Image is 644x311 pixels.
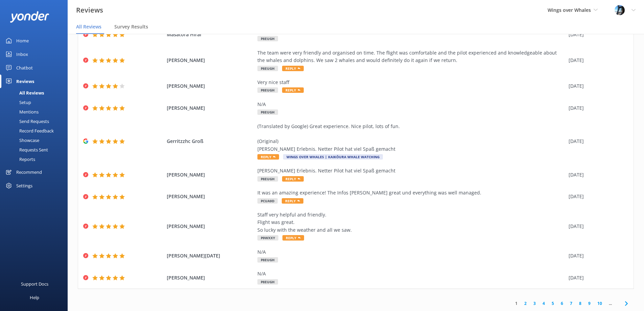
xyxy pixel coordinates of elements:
span: [PERSON_NAME] [167,193,254,200]
img: yonder-white-logo.png [10,11,49,22]
div: Record Feedback [4,126,54,136]
div: [DATE] [569,104,625,112]
a: 4 [539,300,548,307]
a: Reports [4,154,68,164]
div: Reviews [16,75,34,88]
span: P8EUGH [257,279,278,285]
span: [PERSON_NAME] [167,104,254,112]
span: [PERSON_NAME] [167,57,254,64]
div: [DATE] [569,31,625,38]
div: Staff very helpful and friendly. Flight was great. So lucky with the weather and all we saw. [257,211,565,234]
span: [PERSON_NAME] [167,171,254,179]
div: Send Requests [4,117,49,126]
a: 7 [567,300,576,307]
div: Requests Sent [4,145,48,154]
span: [PERSON_NAME][DATE] [167,252,254,260]
a: Send Requests [4,117,68,126]
div: N/A [257,101,565,108]
div: Settings [16,179,32,192]
a: 3 [530,300,539,307]
a: Record Feedback [4,126,68,136]
span: Reply [282,176,304,182]
span: Reply [282,235,304,241]
div: Reports [4,154,35,164]
span: [PERSON_NAME] [167,223,254,230]
div: Chatbot [16,61,33,75]
span: Reply [282,198,303,204]
span: [PERSON_NAME] [167,82,254,90]
span: Reply [282,66,304,71]
span: Wings Over Whales | Kaikōura Whale Watching [283,154,383,160]
a: 8 [576,300,585,307]
div: [PERSON_NAME] Erlebnis. Netter Pilot hat viel Spaß gemacht [257,167,565,174]
div: The team were very friendly and organised on time. The flight was comfortable and the pilot exper... [257,49,565,64]
a: 5 [548,300,557,307]
div: [DATE] [569,171,625,179]
span: Reply [282,87,304,93]
a: 2 [521,300,530,307]
span: PCUA9D [257,198,278,204]
span: P8EUGH [257,87,278,93]
a: 10 [594,300,605,307]
span: P8EUGH [257,257,278,263]
a: 6 [557,300,567,307]
div: Help [30,291,39,304]
span: P8EUGH [257,36,278,41]
div: Very nice staff [257,79,565,86]
a: All Reviews [4,88,68,98]
span: P8EUGH [257,109,278,115]
img: 145-1635463833.jpg [615,5,625,15]
div: Showcase [4,136,39,145]
div: Home [16,34,29,47]
span: Survey Results [114,23,148,30]
a: 1 [512,300,521,307]
span: Reply [257,154,279,160]
div: [DATE] [569,138,625,145]
div: Setup [4,98,31,107]
span: [PERSON_NAME] [167,274,254,282]
a: Setup [4,98,68,107]
span: P9WXXY [257,235,278,241]
a: Requests Sent [4,145,68,154]
span: Wings over Whales [548,7,591,13]
span: All Reviews [76,23,101,30]
div: [DATE] [569,82,625,90]
div: All Reviews [4,88,44,98]
div: (Translated by Google) Great experience. Nice pilot, lots of fun. (Original) [PERSON_NAME] Erlebn... [257,123,565,153]
div: Recommend [16,165,42,179]
div: [DATE] [569,193,625,200]
a: 9 [585,300,594,307]
a: Mentions [4,107,68,117]
div: Inbox [16,47,28,61]
div: Support Docs [21,277,48,291]
span: P8EUGH [257,66,278,71]
span: Gerritzzhc Groß [167,138,254,145]
span: Masatora Hirai [167,31,254,38]
div: N/A [257,248,565,256]
div: [DATE] [569,252,625,260]
a: Showcase [4,136,68,145]
div: [DATE] [569,274,625,282]
div: N/A [257,270,565,277]
div: [DATE] [569,57,625,64]
h3: Reviews [76,5,103,16]
span: P8EUGH [257,176,278,182]
div: It was an amazing experience! The Infos [PERSON_NAME] great und everything was well managed. [257,189,565,196]
span: ... [605,300,615,307]
div: [DATE] [569,223,625,230]
div: Mentions [4,107,39,117]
